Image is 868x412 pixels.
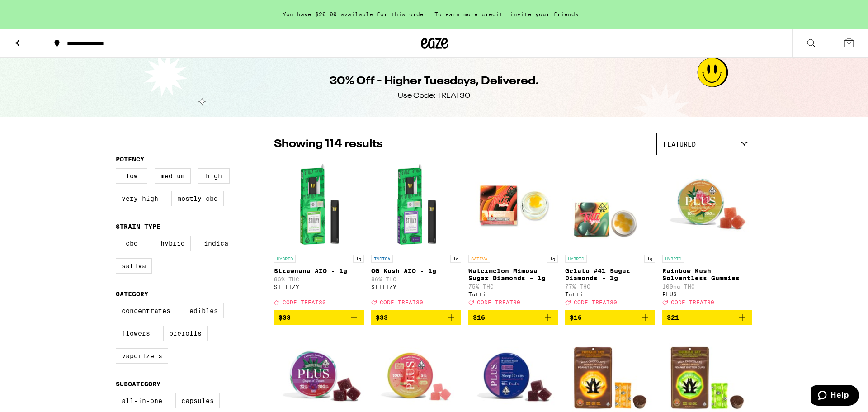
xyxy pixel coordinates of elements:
span: CODE TREAT30 [283,299,326,305]
p: 1g [547,255,558,263]
p: Strawnana AIO - 1g [274,267,364,275]
a: Open page for Watermelon Mimosa Sugar Diamonds - 1g from Tutti [468,160,558,310]
button: Add to bag [468,310,558,325]
iframe: Opens a widget where you can find more information [811,385,859,407]
p: Showing 114 results [274,137,382,152]
label: Vaporizers [116,348,168,364]
label: All-In-One [116,393,168,408]
span: Featured [663,141,696,148]
span: You have $20.00 available for this order! To earn more credit, [283,11,507,17]
legend: Potency [116,156,144,163]
legend: Strain Type [116,223,160,230]
label: Flowers [116,326,156,341]
label: Sativa [116,258,152,274]
a: Open page for Strawnana AIO - 1g from STIIIZY [274,160,364,310]
p: 77% THC [565,284,655,289]
p: 86% THC [274,276,364,282]
label: Low [116,168,147,184]
label: High [198,168,230,184]
button: Add to bag [662,310,752,325]
button: Add to bag [274,310,364,325]
legend: Subcategory [116,380,160,388]
span: CODE TREAT30 [671,299,714,305]
div: STIIIZY [371,284,461,290]
img: Tutti - Gelato #41 Sugar Diamonds - 1g [565,160,655,250]
img: STIIIZY - OG Kush AIO - 1g [371,160,461,250]
div: Tutti [565,291,655,297]
p: INDICA [371,255,393,263]
div: Use Code: TREAT30 [398,91,470,101]
p: HYBRID [565,255,587,263]
p: 1g [353,255,364,263]
div: PLUS [662,291,752,297]
div: STIIIZY [274,284,364,290]
h1: 30% Off - Higher Tuesdays, Delivered. [330,74,539,89]
label: CBD [116,236,147,251]
label: Indica [198,236,234,251]
img: Tutti - Watermelon Mimosa Sugar Diamonds - 1g [468,160,558,250]
p: Gelato #41 Sugar Diamonds - 1g [565,267,655,282]
label: Prerolls [163,326,208,341]
span: CODE TREAT30 [574,299,617,305]
label: Hybrid [155,236,191,251]
label: Concentrates [116,303,176,318]
a: Open page for Rainbow Kush Solventless Gummies from PLUS [662,160,752,310]
span: $21 [667,314,679,321]
div: Tutti [468,291,558,297]
legend: Category [116,290,148,298]
span: $16 [473,314,485,321]
p: SATIVA [468,255,490,263]
p: 1g [450,255,461,263]
p: 100mg THC [662,284,752,289]
span: $33 [278,314,291,321]
label: Mostly CBD [171,191,224,206]
button: Add to bag [371,310,461,325]
label: Very High [116,191,164,206]
p: HYBRID [662,255,684,263]
p: Rainbow Kush Solventless Gummies [662,267,752,282]
p: 75% THC [468,284,558,289]
label: Edibles [184,303,224,318]
button: Add to bag [565,310,655,325]
span: $33 [376,314,388,321]
label: Medium [155,168,191,184]
span: invite your friends. [507,11,585,17]
p: OG Kush AIO - 1g [371,267,461,275]
span: $16 [570,314,582,321]
p: HYBRID [274,255,296,263]
img: PLUS - Rainbow Kush Solventless Gummies [662,160,752,250]
a: Open page for OG Kush AIO - 1g from STIIIZY [371,160,461,310]
p: 86% THC [371,276,461,282]
label: Capsules [175,393,220,408]
a: Open page for Gelato #41 Sugar Diamonds - 1g from Tutti [565,160,655,310]
span: CODE TREAT30 [380,299,423,305]
p: 1g [644,255,655,263]
span: CODE TREAT30 [477,299,520,305]
p: Watermelon Mimosa Sugar Diamonds - 1g [468,267,558,282]
img: STIIIZY - Strawnana AIO - 1g [274,160,364,250]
